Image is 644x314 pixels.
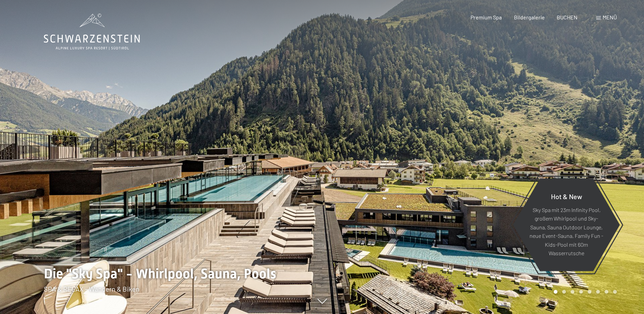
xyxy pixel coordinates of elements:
div: Carousel Page 1 (Current Slide) [554,290,557,294]
p: Sky Spa mit 23m Infinity Pool, großem Whirlpool und Sky-Sauna, Sauna Outdoor Lounge, neue Event-S... [530,205,603,258]
div: Carousel Page 6 [596,290,600,294]
div: Carousel Page 8 [613,290,617,294]
div: Carousel Page 3 [571,290,574,294]
a: Premium Spa [471,14,502,20]
div: Carousel Page 7 [605,290,608,294]
a: BUCHEN [557,14,577,20]
div: Carousel Page 2 [562,290,566,294]
div: Carousel Page 5 [588,290,591,294]
span: Hot & New [551,192,582,200]
span: Menü [603,14,617,20]
a: Hot & New Sky Spa mit 23m Infinity Pool, großem Whirlpool und Sky-Sauna, Sauna Outdoor Lounge, ne... [513,178,620,272]
a: Bildergalerie [514,14,545,20]
div: Carousel Page 4 [579,290,583,294]
div: Carousel Pagination [551,290,617,294]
